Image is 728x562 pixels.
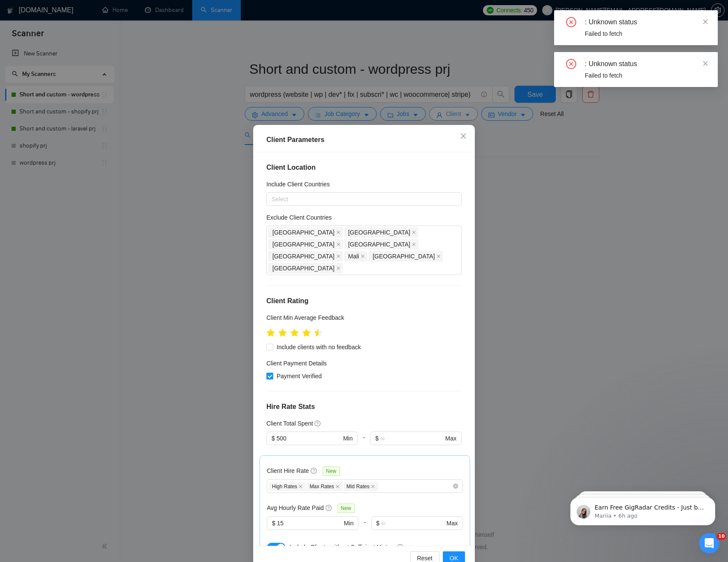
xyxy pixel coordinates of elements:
span: Belarus [344,227,419,238]
span: question-circle [326,504,332,511]
span: question-circle [311,467,318,474]
span: Mali [348,252,359,261]
span: question-circle [397,544,404,550]
span: close [336,242,341,246]
div: : Unknown status [585,17,708,27]
h4: Client Payment Details [266,359,327,368]
div: - [358,517,371,541]
div: Failed to fetch [585,29,708,38]
span: New [323,467,340,476]
div: - [358,432,370,456]
span: $ [272,519,275,528]
span: question-circle [315,420,321,427]
span: close [371,484,375,489]
span: [GEOGRAPHIC_DATA] [348,240,410,249]
span: [GEOGRAPHIC_DATA] [348,228,410,237]
input: 0 [277,519,342,528]
span: close [460,133,467,139]
span: star [266,329,275,337]
span: close [702,19,708,25]
h4: Client Location [266,162,462,173]
span: star [302,329,311,337]
span: Include Clients without Sufficient History [289,544,396,551]
span: star [290,329,299,337]
span: Min [344,519,354,528]
div: : Unknown status [585,59,708,69]
span: close-circle [566,59,576,69]
span: Mid Rates [344,482,378,491]
span: Burkina Faso [269,263,343,273]
span: close [336,266,341,270]
span: Max [447,519,458,528]
iframe: Intercom notifications message [558,479,728,539]
span: star [278,329,287,337]
span: close [298,484,303,489]
h5: Client Total Spent [266,419,313,429]
span: [GEOGRAPHIC_DATA] [272,252,335,261]
div: Client Parameters [266,135,462,145]
span: $ [376,519,380,528]
span: close [412,242,416,246]
h5: Client Hire Rate [267,466,309,476]
span: $ [375,434,378,443]
h5: Include Client Countries [266,180,330,189]
span: Venezuela [344,239,419,249]
span: close [361,254,365,258]
span: Max Rates [306,482,342,491]
span: Include clients with no feedback [273,343,364,352]
span: close-circle [453,484,458,489]
button: Close [452,125,475,148]
span: close [336,230,341,235]
h4: Hire Rate Stats [266,402,462,412]
span: close [702,61,708,67]
span: [GEOGRAPHIC_DATA] [272,228,335,237]
span: New [338,504,355,513]
div: Failed to fetch [585,71,708,80]
input: ∞ [380,434,443,443]
h4: Client Rating [266,296,462,306]
span: 10 [716,533,726,540]
span: Mali [344,251,367,261]
span: Nicaragua [269,239,343,249]
span: close [412,230,416,235]
span: [GEOGRAPHIC_DATA] [272,240,335,249]
span: Min [343,434,353,443]
span: [GEOGRAPHIC_DATA] [272,264,335,273]
span: Russia [269,227,343,238]
span: close [336,254,341,258]
span: Myanmar [269,251,343,261]
span: close [335,484,340,489]
span: Zimbabwe [369,251,443,261]
input: 0 [277,434,341,443]
span: star [314,329,323,337]
input: ∞ [381,519,445,528]
span: Max [445,434,456,443]
h5: Exclude Client Countries [266,213,332,222]
span: close-circle [566,17,576,27]
h5: Client Min Average Feedback [266,313,344,322]
span: close [436,254,441,258]
span: High Rates [269,482,306,491]
span: $ [272,434,275,443]
h5: Avg Hourly Rate Paid [267,504,324,513]
span: [GEOGRAPHIC_DATA] [373,252,435,261]
iframe: Intercom live chat [699,533,719,553]
span: Payment Verified [273,372,325,381]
